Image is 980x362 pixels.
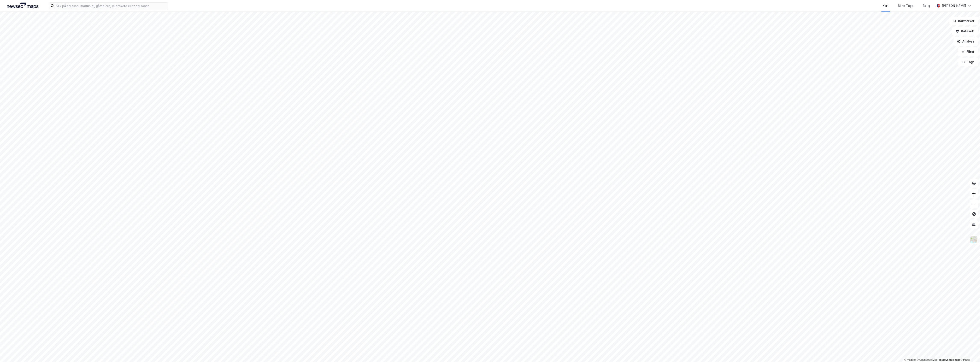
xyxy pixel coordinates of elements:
[958,47,978,56] button: Filter
[883,3,889,8] div: Kart
[7,3,38,9] img: logo.a4113a55bc3d86da70a041830d287a7e.svg
[917,358,938,361] a: OpenStreetMap
[939,358,960,361] a: Improve this map
[942,3,966,8] div: [PERSON_NAME]
[949,17,978,25] button: Bokmerker
[923,3,930,8] div: Bolig
[898,3,914,8] div: Mine Tags
[54,3,168,9] input: Søk på adresse, matrikkel, gårdeiere, leietakere eller personer
[970,236,978,244] img: Z
[952,27,978,35] button: Datasett
[959,341,980,362] iframe: Chat Widget
[958,58,978,66] button: Tags
[954,37,978,46] button: Analyse
[904,358,916,361] a: Mapbox
[959,341,980,362] div: Kontrollprogram for chat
